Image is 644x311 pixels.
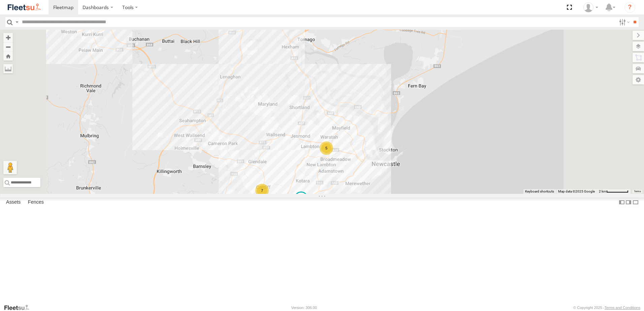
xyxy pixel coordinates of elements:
label: Map Settings [633,75,644,84]
a: Terms and Conditions [605,306,640,310]
div: Matt Curtis [581,2,601,12]
img: fleetsu-logo-horizontal.svg [7,3,42,12]
label: Fences [25,198,47,207]
label: Hide Summary Table [632,198,639,207]
button: Drag Pegman onto the map to open Street View [3,161,17,174]
span: Map data ©2025 Google [558,189,595,193]
label: Search Query [14,17,20,27]
button: Map Scale: 2 km per 62 pixels [597,189,631,194]
label: Search Filter Options [616,17,631,27]
div: 7 [255,184,269,197]
a: Visit our Website [4,304,35,311]
button: Keyboard shortcuts [525,189,554,194]
i: ? [624,2,635,13]
div: 5 [320,141,333,155]
button: Zoom out [3,42,13,51]
label: Dock Summary Table to the Right [625,198,632,207]
button: Zoom in [3,33,13,42]
button: Zoom Home [3,51,13,61]
span: 2 km [599,189,606,193]
div: Version: 306.00 [291,306,317,310]
label: Measure [3,64,13,73]
div: © Copyright 2025 - [573,306,640,310]
label: Assets [3,198,24,207]
a: Terms (opens in new tab) [634,190,641,193]
label: Dock Summary Table to the Left [618,198,625,207]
